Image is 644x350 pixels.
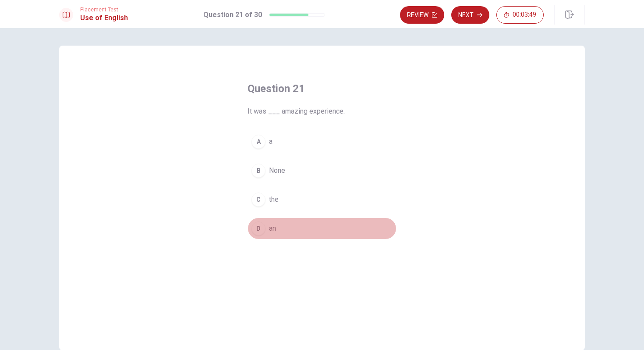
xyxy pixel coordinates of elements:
button: Aa [248,131,396,153]
span: a [269,136,272,147]
div: D [251,221,265,236]
div: B [251,164,265,178]
span: 00:03:49 [513,11,536,18]
h4: Question 21 [248,82,396,96]
h1: Question 21 of 30 [203,10,262,20]
span: Placement Test [80,7,128,13]
span: an [269,223,276,234]
button: Cthe [248,189,396,211]
button: Dan [248,218,396,239]
button: 00:03:49 [496,6,544,24]
div: A [251,135,265,149]
span: It was ___ amazing experience. [248,106,396,117]
div: C [251,193,265,207]
span: None [269,165,285,176]
h1: Use of English [80,13,128,23]
span: the [269,194,279,205]
button: BNone [248,160,396,182]
button: Next [451,6,489,24]
button: Review [400,6,444,24]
